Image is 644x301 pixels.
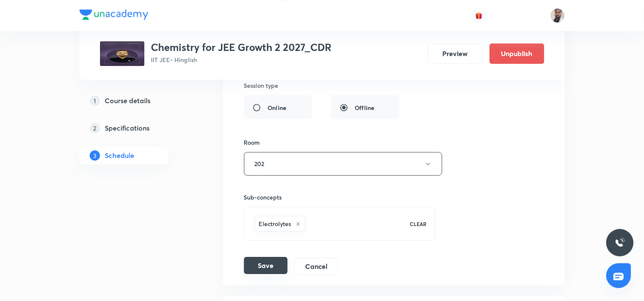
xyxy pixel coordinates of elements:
[151,55,332,64] p: IIT JEE • Hinglish
[90,150,100,161] p: 3
[79,119,196,137] a: 2Specifications
[79,9,148,20] img: Company Logo
[244,81,279,90] h6: Session type
[79,92,196,109] a: 1Course details
[100,41,144,66] img: 8bd7c7f4139c4e6085e4934d185d0401.jpg
[90,95,100,106] p: 1
[151,41,332,54] h3: Chemistry for JEE Growth 2 2027_CDR
[244,138,260,147] h6: Room
[244,193,436,202] h6: Sub-concepts
[294,258,338,275] button: Cancel
[79,9,148,22] a: Company Logo
[475,12,483,19] img: avatar
[410,220,426,228] p: CLEAR
[428,43,483,64] button: Preview
[259,219,291,228] h6: Electrolytes
[105,150,135,161] h5: Schedule
[490,43,544,64] button: Unpublish
[472,9,486,22] button: avatar
[550,8,565,23] img: SHAHNAWAZ AHMAD
[615,238,625,248] img: ttu
[244,257,288,274] button: Save
[105,123,150,133] h5: Specifications
[105,95,151,106] h5: Course details
[90,123,100,133] p: 2
[244,152,442,176] button: 202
